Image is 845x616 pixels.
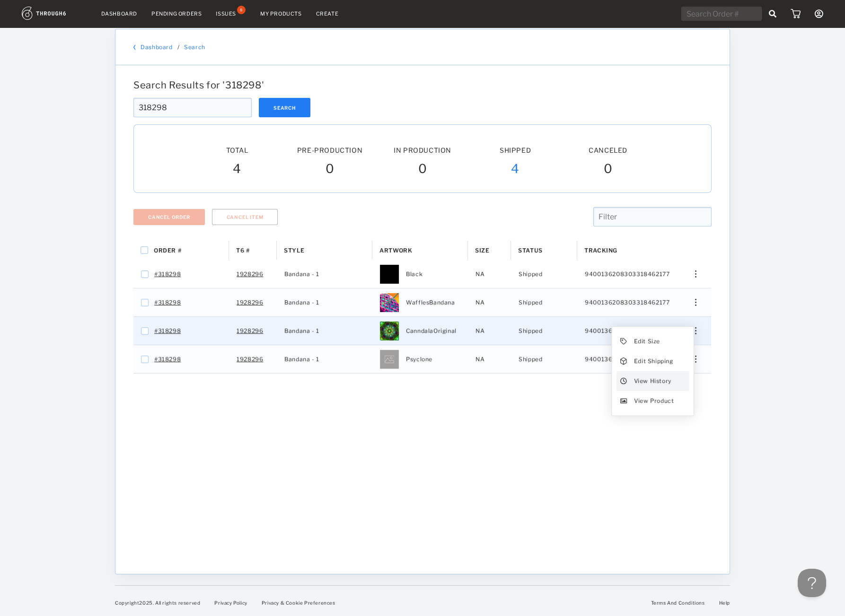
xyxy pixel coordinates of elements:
[634,375,671,387] span: View History
[511,161,519,178] span: 4
[406,268,422,280] span: Black
[133,260,711,288] div: Press SPACE to select this row.
[216,9,246,18] a: Issues8
[585,325,669,337] span: 9400136208303318462177
[585,268,669,280] span: 9400136208303318462177
[284,296,319,309] span: Bandana - 1
[216,10,236,17] div: Issues
[212,209,278,225] button: Cancel Item
[133,98,252,117] input: Search Order #
[326,161,334,178] span: 0
[236,247,249,254] span: T6 #
[316,10,339,17] a: Create
[262,600,335,606] a: Privacy & Cookie Preferences
[380,350,399,369] img: bp65+2fDKzHdHJNdX+YO8SgH0ZiQDQRA6KJGBBNxIBoIgZEEzEgmogB0UQMiCZiQDQRA6KJGBBNxIBoIgZEEzEgmogB0UQMiC...
[237,353,263,365] a: 1928296
[695,299,696,306] img: meatball_vertical.0c7b41df.svg
[214,600,247,606] a: Privacy Policy
[133,288,711,317] div: Press SPACE to select this row.
[634,335,660,347] span: Edit Size
[620,338,627,345] img: icon_edititem.c998d06a.svg
[380,321,399,340] img: 3476ca44-37bc-47c3-87ec-7df211569368-thumb.JPG
[141,43,172,51] a: Dashboard
[115,600,200,606] span: Copyright 2025 . All rights reserved
[379,247,412,254] span: Artwork
[468,260,511,288] div: NA
[226,146,248,154] span: Total
[620,357,627,365] img: icon_edit_shipping.c166e1d9.svg
[584,247,617,254] span: Tracking
[468,345,511,373] div: NA
[233,161,241,178] span: 4
[406,353,432,365] span: Psyclone
[589,146,627,154] span: Canceled
[475,247,489,254] span: Size
[651,600,705,606] a: Terms And Conditions
[237,268,263,280] a: 1928296
[380,293,399,312] img: 991a3d9b-9e2e-4179-8700-2506aaced63b-thumb.JPG
[695,356,696,363] img: meatball_vertical.0c7b41df.svg
[177,43,180,51] div: /
[695,270,696,278] img: meatball_vertical.0c7b41df.svg
[154,247,181,254] span: Order #
[519,268,542,280] span: Shipped
[151,10,202,17] a: Pending Orders
[133,345,711,373] div: Press SPACE to select this row.
[593,207,712,226] input: Filter
[133,209,205,225] button: Cancel Order
[101,10,137,17] a: Dashboard
[237,296,263,309] a: 1928296
[237,325,263,337] a: 1928296
[519,296,542,309] span: Shipped
[518,247,543,254] span: Status
[394,146,451,154] span: In Production
[22,7,87,20] img: logo.1c10ca64.svg
[260,10,302,17] a: My Products
[237,6,246,14] div: 8
[634,355,673,367] span: Edit Shipping
[133,79,264,91] span: Search Results for ' 318298 '
[284,247,304,254] span: Style
[297,146,362,154] span: Pre-Production
[585,296,669,309] span: 9400136208303318462177
[634,395,674,407] span: View Product
[620,378,627,384] img: icon_view_history.9f02cf25.svg
[695,327,696,334] img: meatball_vertical.0c7b41df.svg
[380,265,399,284] img: 67f092e1-ab8a-4310-88c9-a4d91a646fd7-thumb.JPG
[284,268,319,280] span: Bandana - 1
[154,353,181,365] a: #318298
[133,44,136,50] img: back_bracket.f28aa67b.svg
[719,600,730,606] a: Help
[259,98,310,117] button: Search
[519,353,542,365] span: Shipped
[681,7,762,21] input: Search Order #
[227,214,264,220] span: Cancel Item
[133,317,711,345] div: Press SPACE to select this row.
[406,325,457,337] span: CanndalaOriginal
[519,325,542,337] span: Shipped
[184,43,205,51] a: Search
[585,353,669,365] span: 9400136208303318462177
[148,214,190,220] span: Cancel Order
[468,317,511,345] div: NA
[468,288,511,316] div: NA
[406,296,455,309] span: WafflesBandana
[791,9,801,18] img: icon_cart.dab5cea1.svg
[284,325,319,337] span: Bandana - 1
[154,325,181,337] a: #318298
[284,353,319,365] span: Bandana - 1
[798,569,826,597] iframe: Toggle Customer Support
[500,146,531,154] span: Shipped
[154,268,181,280] a: #318298
[604,161,613,178] span: 0
[418,161,427,178] span: 0
[154,296,181,309] a: #318298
